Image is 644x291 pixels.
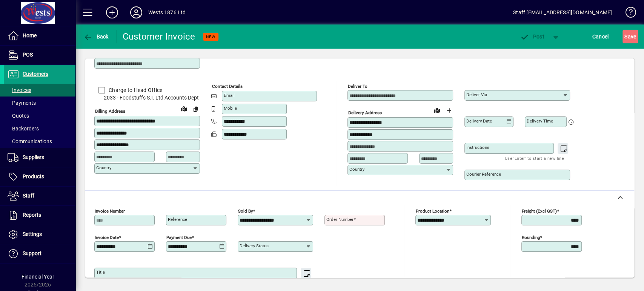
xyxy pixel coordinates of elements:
mat-label: Freight (excl GST) [522,208,557,214]
div: Staff [EMAIL_ADDRESS][DOMAIN_NAME] [513,6,612,18]
mat-label: Order number [326,217,354,222]
span: Back [83,34,109,40]
span: Payments [8,100,36,106]
span: Home [23,32,37,38]
button: Save [622,30,638,43]
span: ave [624,31,636,43]
mat-hint: Use 'Enter' to start a new line [505,154,564,162]
a: Knowledge Base [619,2,635,26]
span: Suppliers [23,154,44,160]
span: Financial Year [22,274,54,280]
mat-label: Country [96,165,111,170]
span: Cancel [592,31,609,43]
mat-label: Deliver To [348,84,367,89]
span: NEW [206,34,215,39]
a: Settings [4,225,75,244]
span: Customers [23,71,48,77]
a: POS [4,46,75,64]
span: 2033 - Foodstuffs S.I. Ltd Accounts Dept [94,94,200,102]
span: Communications [8,138,52,144]
span: P [533,34,536,40]
mat-label: Delivery date [466,118,492,124]
a: Backorders [4,122,75,135]
mat-label: Product location [416,208,449,214]
span: S [624,34,627,40]
div: Wests 1876 Ltd [148,6,186,18]
mat-label: Email [224,93,235,98]
mat-label: Mobile [224,106,237,111]
a: Communications [4,135,75,148]
mat-label: Courier Reference [466,172,501,177]
mat-label: Invoice number [95,208,125,214]
button: Profile [124,6,148,19]
span: Settings [23,231,42,237]
a: Reports [4,206,75,225]
span: POS [23,52,33,58]
div: Customer Invoice [123,31,195,43]
a: Quotes [4,109,75,122]
a: Home [4,26,75,45]
a: Suppliers [4,148,75,167]
mat-label: Instructions [466,145,489,150]
a: Products [4,167,75,186]
mat-label: Delivery time [527,118,553,124]
mat-label: Payment due [166,235,192,240]
a: View on map [178,103,190,115]
mat-label: Deliver via [466,92,487,97]
mat-label: Delivery status [240,243,269,248]
label: Charge to Head Office [107,86,162,94]
span: ost [520,34,544,40]
a: Invoices [4,84,75,96]
mat-label: Title [96,270,105,275]
span: Quotes [8,113,29,119]
span: Invoices [8,87,31,93]
mat-label: Rounding [522,235,540,240]
span: Reports [23,212,41,218]
mat-label: Sold by [238,208,253,214]
span: Backorders [8,126,39,132]
mat-label: Reference [168,217,187,222]
span: Support [23,250,41,256]
a: Support [4,244,75,263]
button: Cancel [590,30,611,43]
span: Products [23,173,44,179]
app-page-header-button: Back [75,30,117,43]
a: View on map [431,104,443,116]
button: Add [100,6,124,19]
mat-label: Invoice date [95,235,119,240]
a: Payments [4,96,75,109]
mat-label: Country [349,167,364,172]
span: Staff [23,193,34,199]
button: Choose address [443,104,455,116]
a: Staff [4,187,75,205]
button: Post [516,30,548,43]
button: Back [81,30,111,43]
button: Copy to Delivery address [190,103,202,115]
